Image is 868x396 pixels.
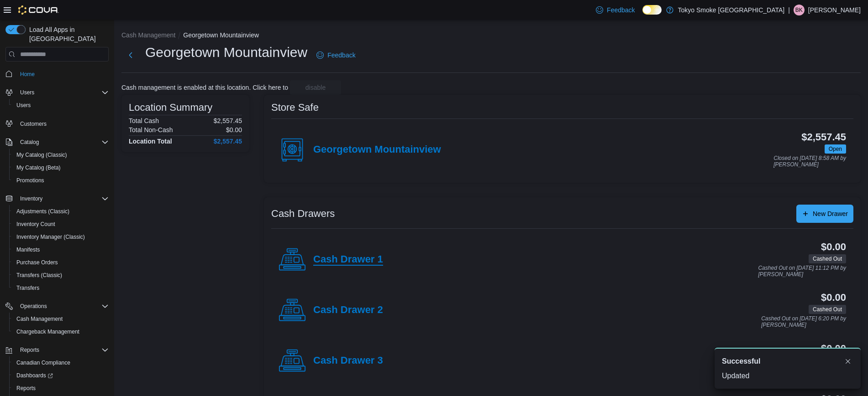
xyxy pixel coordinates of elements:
[13,314,66,324] a: Cash Management
[13,100,34,111] a: Users
[722,356,853,367] div: Notification
[16,137,109,148] span: Catalog
[9,282,112,294] button: Transfers
[13,257,62,268] a: Purchase Orders
[13,149,109,160] span: My Catalog (Classic)
[13,175,109,186] span: Promotions
[813,209,848,218] span: New Drawer
[592,1,638,19] a: Feedback
[2,86,112,99] button: Users
[16,208,69,215] span: Adjustments (Classic)
[2,117,112,130] button: Customers
[13,175,48,186] a: Promotions
[13,283,43,293] a: Transfers
[26,25,109,43] span: Load All Apps in [GEOGRAPHIC_DATA]
[9,243,112,256] button: Manifests
[13,314,109,324] span: Cash Management
[13,231,89,242] a: Inventory Manager (Classic)
[829,145,842,153] span: Open
[16,233,85,241] span: Inventory Manager (Classic)
[16,151,67,159] span: My Catalog (Classic)
[13,326,109,337] span: Chargeback Management
[16,137,42,148] button: Catalog
[9,174,112,187] button: Promotions
[13,370,109,381] span: Dashboards
[20,89,34,96] span: Users
[796,205,853,223] button: New Drawer
[13,231,109,242] span: Inventory Manager (Classic)
[9,356,112,369] button: Canadian Compliance
[13,206,73,217] a: Adjustments (Classic)
[642,5,662,15] input: Dark Mode
[226,126,242,134] p: $0.00
[9,369,112,382] a: Dashboards
[16,221,55,228] span: Inventory Count
[121,31,175,39] button: Cash Management
[16,87,109,98] span: Users
[20,120,47,128] span: Customers
[13,162,64,173] a: My Catalog (Beta)
[129,138,172,145] h4: Location Total
[271,208,335,219] h3: Cash Drawers
[20,303,47,310] span: Operations
[13,270,109,281] span: Transfers (Classic)
[129,102,212,113] h3: Location Summary
[313,254,383,266] h4: Cash Drawer 1
[13,244,109,255] span: Manifests
[20,139,39,146] span: Catalog
[13,270,66,281] a: Transfers (Classic)
[9,205,112,218] button: Adjustments (Classic)
[214,117,242,124] p: $2,557.45
[13,149,71,160] a: My Catalog (Classic)
[16,284,39,292] span: Transfers
[16,68,109,79] span: Home
[825,144,846,154] span: Open
[813,255,842,263] span: Cashed Out
[16,118,109,129] span: Customers
[121,46,140,64] button: Next
[794,5,805,15] div: Bonnie Kissoon
[145,43,307,62] h1: Georgetown Mountainview
[2,136,112,149] button: Catalog
[16,246,40,253] span: Manifests
[121,31,861,41] nav: An example of EuiBreadcrumbs
[795,5,803,15] span: BK
[9,313,112,325] button: Cash Management
[13,383,39,394] a: Reports
[9,161,112,174] button: My Catalog (Beta)
[16,193,109,204] span: Inventory
[16,177,44,184] span: Promotions
[305,83,326,92] span: disable
[13,383,109,394] span: Reports
[9,231,112,243] button: Inventory Manager (Classic)
[2,192,112,205] button: Inventory
[9,99,112,112] button: Users
[13,357,74,368] a: Canadian Compliance
[16,102,31,109] span: Users
[313,355,383,367] h4: Cash Drawer 3
[16,345,109,355] span: Reports
[129,117,159,124] h6: Total Cash
[16,87,38,98] button: Users
[16,315,63,323] span: Cash Management
[722,356,760,367] span: Successful
[13,257,109,268] span: Purchase Orders
[2,300,112,313] button: Operations
[13,219,59,230] a: Inventory Count
[758,265,846,278] p: Cashed Out on [DATE] 11:12 PM by [PERSON_NAME]
[773,155,846,168] p: Closed on [DATE] 8:58 AM by [PERSON_NAME]
[20,71,35,78] span: Home
[13,370,57,381] a: Dashboards
[9,149,112,161] button: My Catalog (Classic)
[761,316,846,328] p: Cashed Out on [DATE] 6:20 PM by [PERSON_NAME]
[16,372,53,379] span: Dashboards
[16,272,62,279] span: Transfers (Classic)
[214,138,242,145] h4: $2,557.45
[9,382,112,395] button: Reports
[183,31,259,39] button: Georgetown Mountainview
[121,84,288,91] p: Cash management is enabled at this location. Click here to
[16,385,36,392] span: Reports
[801,132,846,143] h3: $2,557.45
[16,193,46,204] button: Inventory
[16,301,109,312] span: Operations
